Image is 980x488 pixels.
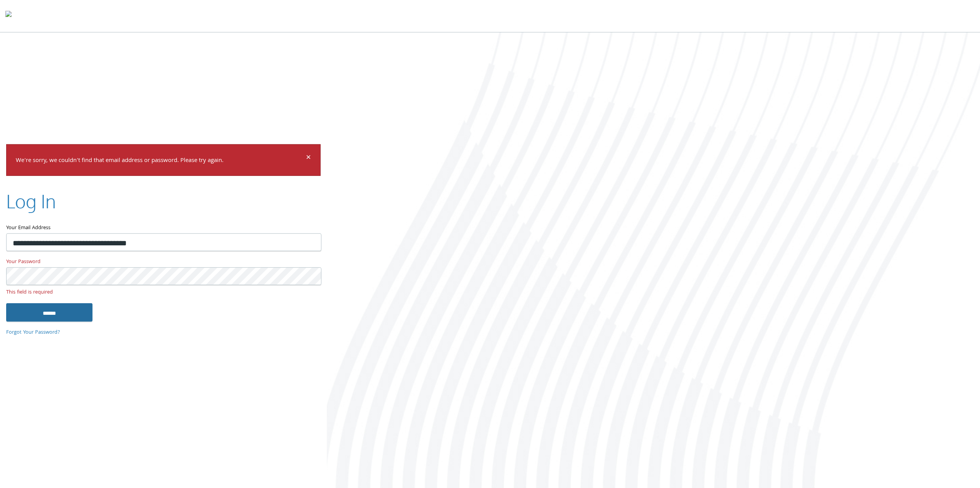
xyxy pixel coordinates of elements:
[6,188,56,214] h2: Log In
[306,154,311,163] button: Dismiss alert
[6,328,60,337] a: Forgot Your Password?
[6,257,321,267] label: Your Password
[5,8,12,24] img: todyl-logo-dark.svg
[6,288,321,297] small: This field is required
[16,155,305,166] p: We're sorry, we couldn't find that email address or password. Please try again.
[306,150,311,165] span: ×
